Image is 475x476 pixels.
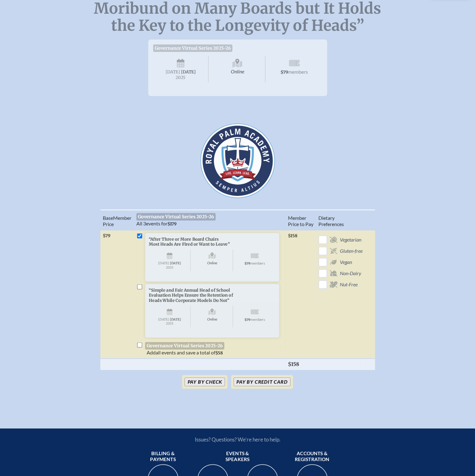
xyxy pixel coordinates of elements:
[145,349,225,356] p: all events and save a total of
[340,259,352,265] span: Vegan
[103,221,114,227] span: Price
[191,306,233,327] span: Online
[215,451,260,463] span: Events & speakers
[149,288,233,303] span: “Simple and Fair Annual Head of School Evaluation Helps Ensure the Retention of Heads While Corpo...
[340,248,363,254] span: Gluten-free
[244,318,250,322] span: $79
[250,317,265,321] span: members
[153,322,186,326] span: 2025
[316,210,365,230] th: Diet
[103,233,110,238] span: $79
[158,261,169,266] span: [DATE]
[185,377,225,386] button: Pay by Check
[136,220,146,226] span: All 3
[170,317,180,321] span: [DATE]
[234,377,290,386] button: Pay by Credit Card
[149,237,230,247] span: “After Three or More Board Chairs Most Heads Are Fired or Want to Leave”
[340,281,358,288] span: Nut-Free
[200,123,275,198] img: Royal Palm Academy
[340,237,361,243] span: Vegetarian
[158,317,169,321] span: [DATE]
[244,261,250,266] span: $79
[285,358,316,370] th: $158
[128,436,347,443] p: Issues? Questions? We’re here to help.
[136,213,216,220] span: Governance Virtual Series 2025-26
[103,215,113,221] span: Base
[215,350,223,356] span: $58
[340,270,361,276] span: Non-Dairy
[141,451,185,463] span: Billing & payments
[100,210,134,230] th: Memb
[167,221,176,227] span: $179
[285,210,316,230] th: Member Price to Pay
[281,70,288,75] span: $79
[191,250,233,271] span: Online
[153,44,233,52] span: Governance Virtual Series 2025-26
[210,56,265,82] span: Online
[158,75,203,80] span: 2025
[127,215,131,221] span: er
[288,233,297,238] span: $158
[170,261,180,266] span: [DATE]
[290,451,335,463] span: Accounts & registration
[136,220,176,226] span: events for
[145,342,225,349] p: Governance Virtual Series 2025-26
[166,69,180,75] span: [DATE]
[288,69,308,75] span: members
[153,266,186,269] span: 2025
[181,69,196,75] span: [DATE]
[318,215,344,227] span: ary Preferences
[147,349,156,355] span: Add
[250,261,265,265] span: members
